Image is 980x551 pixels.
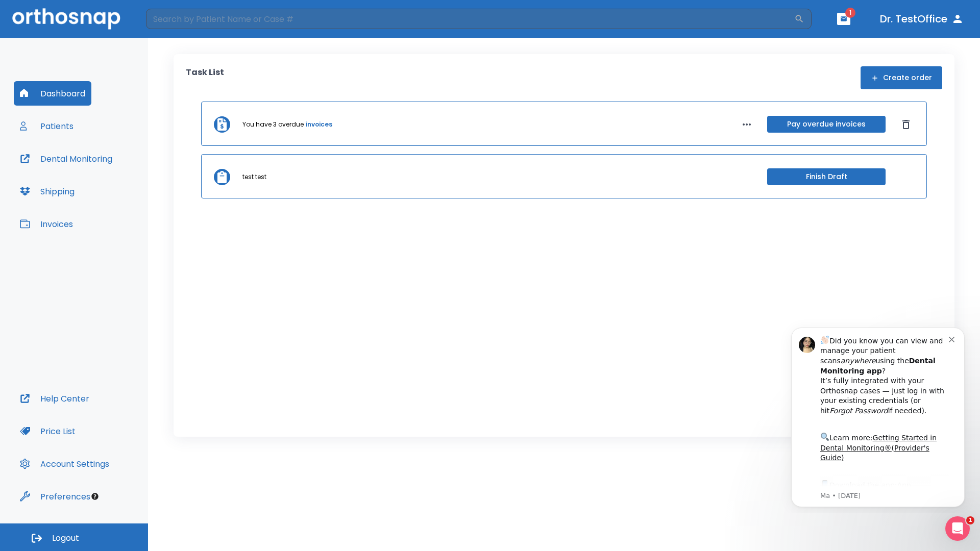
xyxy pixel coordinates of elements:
[14,386,95,411] button: Help Center
[14,146,118,171] button: Dental Monitoring
[14,114,80,138] button: Patients
[14,179,81,204] button: Shipping
[776,318,980,513] iframe: Intercom notifications message
[767,116,886,133] button: Pay overdue invoices
[90,492,100,501] div: Tooltip anchor
[14,212,79,236] button: Invoices
[306,120,332,129] a: invoices
[861,66,942,89] button: Create order
[898,116,914,133] button: Dismiss
[242,172,266,182] p: test test
[242,120,304,129] p: You have 3 overdue
[52,533,79,544] span: Logout
[186,66,224,89] p: Task List
[12,8,120,29] img: Orthosnap
[14,419,82,443] button: Price List
[14,81,91,106] button: Dashboard
[845,8,855,18] span: 1
[14,452,115,476] button: Account Settings
[44,173,173,182] p: Message from Ma, sent 6w ago
[876,10,968,28] button: Dr. TestOffice
[146,9,794,29] input: Search by Patient Name or Case #
[14,484,96,509] button: Preferences
[767,168,886,185] button: Finish Draft
[173,16,181,24] button: Dismiss notification
[44,160,173,212] div: Download the app: | ​ Let us know if you need help getting started!
[44,163,135,181] a: App Store
[945,516,970,541] iframe: Intercom live chat
[966,516,974,524] span: 1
